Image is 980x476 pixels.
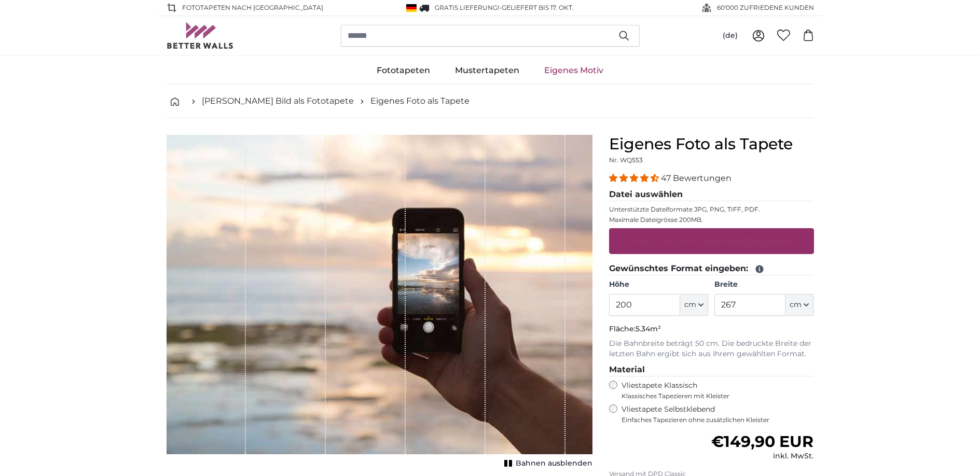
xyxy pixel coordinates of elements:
span: GRATIS Lieferung! [435,4,499,11]
span: 47 Bewertungen [661,173,731,183]
a: Mustertapeten [443,57,532,84]
label: Vliestapete Klassisch [622,381,805,400]
p: Maximale Dateigrösse 200MB. [609,216,814,224]
a: Eigenes Motiv [532,57,616,84]
legend: Material [609,363,814,376]
p: Die Bahnbreite beträgt 50 cm. Die bedruckte Breite der letzten Bahn ergibt sich aus Ihrem gewählt... [609,339,814,359]
p: Fläche: [609,324,814,334]
a: [PERSON_NAME] Bild als Fototapete [202,95,354,107]
label: Höhe [609,279,708,290]
legend: Gewünschtes Format eingeben: [609,262,814,275]
span: cm [790,300,802,310]
nav: breadcrumbs [167,85,814,118]
span: Bahnen ausblenden [516,458,592,469]
span: - [499,4,574,11]
span: 4.38 stars [609,173,661,183]
button: (de) [714,26,746,45]
span: cm [684,300,696,310]
p: Unterstützte Dateiformate JPG, PNG, TIFF, PDF. [609,205,814,214]
legend: Datei auswählen [609,188,814,201]
span: Nr. WQ553 [609,156,643,164]
button: Bahnen ausblenden [501,456,592,471]
div: inkl. MwSt. [711,451,813,461]
a: Eigenes Foto als Tapete [370,95,470,107]
span: Geliefert bis 17. Okt. [502,4,574,11]
h1: Eigenes Foto als Tapete [609,135,814,153]
span: 60'000 ZUFRIEDENE KUNDEN [717,3,814,12]
label: Vliestapete Selbstklebend [622,404,814,424]
button: cm [680,294,708,316]
span: €149,90 EUR [711,432,813,451]
a: Fototapeten [364,57,443,84]
label: Breite [714,279,813,290]
span: Einfaches Tapezieren ohne zusätzlichen Kleister [622,416,814,424]
img: Deutschland [406,4,417,12]
span: Klassisches Tapezieren mit Kleister [622,392,805,400]
img: Betterwalls [167,22,234,49]
div: 1 of 1 [167,135,592,471]
span: Fototapeten nach [GEOGRAPHIC_DATA] [182,3,323,12]
button: cm [785,294,813,316]
span: 5.34m² [636,324,661,333]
